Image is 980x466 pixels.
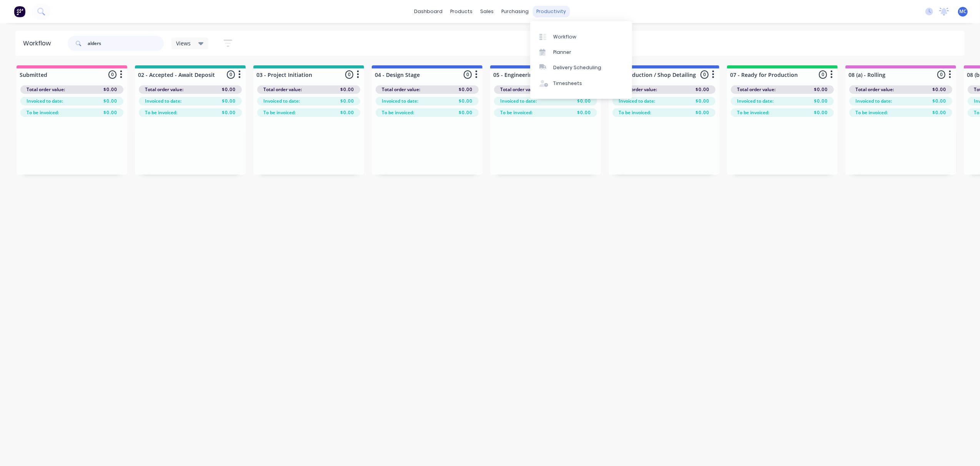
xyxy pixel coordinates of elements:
span: Invoiced to date: [500,98,537,105]
span: To be invoiced: [619,109,651,116]
div: products [446,6,476,17]
span: $0.00 [222,109,236,116]
div: purchasing [497,6,532,17]
a: Planner [530,45,632,60]
input: Search for orders... [88,36,164,51]
span: Views [176,39,191,47]
span: Invoiced to date: [382,98,418,105]
span: $0.00 [340,109,354,116]
a: Delivery Scheduling [530,60,632,75]
span: $0.00 [577,109,591,116]
img: Factory [14,6,25,17]
span: To be invoiced: [27,109,59,116]
div: Timesheets [553,80,582,87]
span: $0.00 [103,109,117,116]
span: Invoiced to date: [855,98,892,105]
div: Workflow [553,33,576,40]
span: Total order value: [500,86,539,93]
span: $0.00 [103,86,117,93]
span: Total order value: [737,86,775,93]
div: Workflow [23,39,55,48]
span: $0.00 [932,109,946,116]
span: To be invoiced: [500,109,532,116]
span: $0.00 [932,98,946,105]
span: Total order value: [382,86,420,93]
span: Total order value: [855,86,894,93]
div: sales [476,6,497,17]
span: $0.00 [814,98,828,105]
span: Total order value: [145,86,183,93]
span: To be invoiced: [263,109,296,116]
span: $0.00 [340,98,354,105]
span: $0.00 [459,98,473,105]
span: $0.00 [222,98,236,105]
span: $0.00 [695,86,709,93]
span: $0.00 [222,86,236,93]
span: Total order value: [263,86,302,93]
span: To be invoiced: [145,109,177,116]
span: Invoiced to date: [27,98,63,105]
span: $0.00 [340,86,354,93]
span: $0.00 [459,86,473,93]
a: dashboard [410,6,446,17]
span: MC [959,8,967,15]
span: Invoiced to date: [619,98,655,105]
span: Total order value: [27,86,65,93]
span: $0.00 [695,98,709,105]
span: To be invoiced: [737,109,769,116]
div: Delivery Scheduling [553,64,601,71]
a: Timesheets [530,76,632,91]
span: $0.00 [695,109,709,116]
div: Planner [553,49,571,56]
a: Workflow [530,29,632,44]
span: To be invoiced: [382,109,414,116]
span: $0.00 [932,86,946,93]
span: Total order value: [619,86,657,93]
span: $0.00 [103,98,117,105]
span: $0.00 [459,109,473,116]
span: Invoiced to date: [145,98,181,105]
div: productivity [532,6,570,17]
span: Invoiced to date: [263,98,300,105]
span: Invoiced to date: [737,98,774,105]
span: $0.00 [814,109,828,116]
span: To be invoiced: [855,109,888,116]
span: $0.00 [814,86,828,93]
